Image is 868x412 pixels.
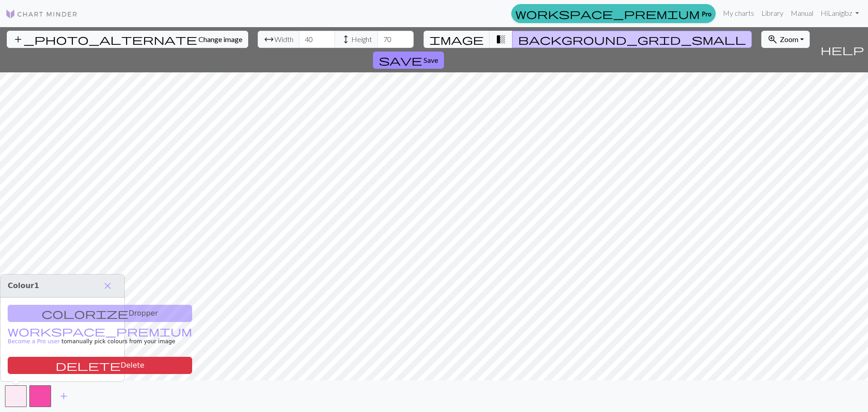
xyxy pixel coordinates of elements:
span: save [379,54,422,66]
span: zoom_in [767,33,778,46]
button: Zoom [761,31,810,48]
button: Change image [7,31,248,48]
span: Colour 1 [8,281,39,290]
span: Height [351,34,372,45]
button: Add color [52,388,75,405]
span: workspace_premium [515,7,700,20]
span: help [821,43,864,56]
span: close [102,279,113,292]
small: to manually pick colours from your image [8,329,192,345]
button: Help [816,27,868,72]
a: Library [758,4,787,22]
img: Logo [5,9,78,19]
button: Save [373,52,444,69]
span: Change image [198,35,242,43]
span: add [58,390,69,403]
span: Width [274,34,293,45]
span: background_grid_small [518,33,746,46]
a: Pro [511,4,716,23]
span: Zoom [780,35,798,43]
span: Save [424,56,438,64]
span: transition_fade [495,33,506,46]
span: height [340,33,351,46]
button: Close [98,278,117,294]
a: Become a Pro user [8,329,192,345]
span: image [429,33,484,46]
a: My charts [719,4,758,22]
button: Delete color [8,357,192,374]
span: delete [56,359,121,372]
span: workspace_premium [8,325,192,337]
a: Manual [787,4,817,22]
span: arrow_range [264,33,274,46]
a: HiLanigibz [817,4,863,22]
span: add_photo_alternate [13,33,197,46]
